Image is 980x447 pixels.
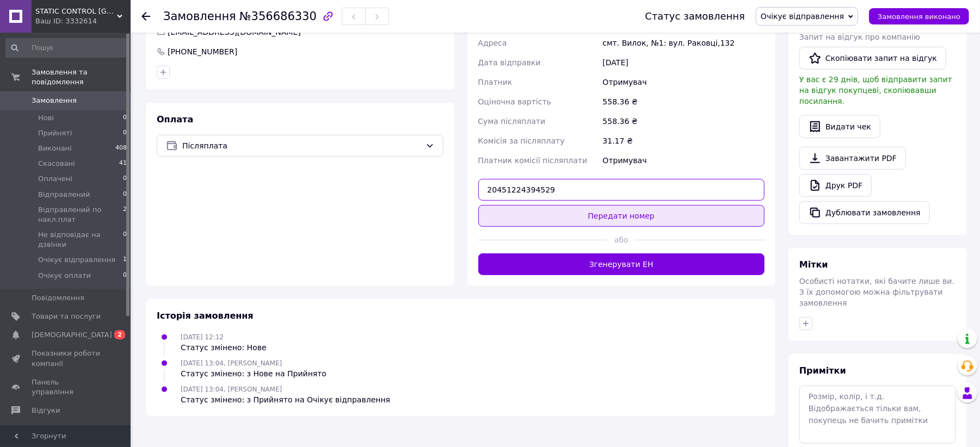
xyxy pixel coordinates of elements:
[181,394,390,405] div: Статус змінено: з Прийнято на Очікує відправлення
[123,255,127,265] span: 1
[181,368,326,379] div: Статус змінено: з Нове на Прийнято
[181,333,224,341] span: [DATE] 12:12
[123,174,127,184] span: 0
[38,230,123,250] span: Не відповідає на дзвінки
[878,13,960,21] span: Замовлення виконано
[799,147,906,170] a: Завантажити PDF
[799,47,946,70] button: Скопіювати запит на відгук
[168,28,301,36] span: [EMAIL_ADDRESS][DOMAIN_NAME]
[601,53,767,72] div: [DATE]
[123,230,127,250] span: 0
[123,271,127,281] span: 0
[141,11,150,22] div: Повернутися назад
[32,312,101,321] span: Товари та послуги
[32,96,77,105] span: Замовлення
[478,39,507,47] span: Адреса
[38,144,72,153] span: Виконані
[32,330,112,340] span: [DEMOGRAPHIC_DATA]
[478,136,565,145] span: Комісія за післяплату
[478,97,551,106] span: Оціночна вартість
[38,205,123,225] span: Відправлений по накл.плат
[38,174,72,184] span: Оплачені
[123,205,127,225] span: 2
[478,117,546,126] span: Сума післяплати
[478,78,513,86] span: Платник
[38,255,115,265] span: Очікує відправлення
[799,259,828,270] span: Мітки
[601,72,767,92] div: Отримувач
[35,7,117,16] span: STATIC CONTROL UKRAINE (МАККОН)
[163,10,236,23] span: Замовлення
[799,174,872,197] a: Друк PDF
[601,131,767,151] div: 31.17 ₴
[167,46,238,57] div: [PHONE_NUMBER]
[869,8,969,24] button: Замовлення виконано
[239,10,317,23] span: №356686330
[32,406,60,415] span: Відгуки
[181,342,267,353] div: Статус змінено: Нове
[115,144,127,153] span: 408
[32,424,61,434] span: Покупці
[478,253,765,275] button: Згенерувати ЕН
[181,359,282,367] span: [DATE] 13:04, [PERSON_NAME]
[38,271,91,281] span: Очікує оплати
[799,115,880,138] button: Видати чек
[601,111,767,131] div: 558.36 ₴
[32,349,101,368] span: Показники роботи компанії
[157,311,254,321] span: Історія замовлення
[123,113,127,123] span: 0
[119,159,127,169] span: 41
[799,75,952,105] span: У вас є 29 днів, щоб відправити запит на відгук покупцеві, скопіювавши посилання.
[32,67,131,87] span: Замовлення та повідомлення
[601,151,767,170] div: Отримувач
[157,114,193,125] span: Оплата
[799,365,846,376] span: Примітки
[645,11,745,22] div: Статус замовлення
[38,159,75,169] span: Скасовані
[38,128,72,138] span: Прийняті
[35,16,131,26] div: Ваш ID: 3332614
[38,190,90,200] span: Відправлений
[799,201,930,224] button: Дублювати замовлення
[601,33,767,53] div: смт. Вилок, №1: вул. Раковці,132
[5,38,128,58] input: Пошук
[799,33,920,41] span: Запит на відгук про компанію
[123,190,127,200] span: 0
[32,377,101,397] span: Панель управління
[478,156,588,165] span: Платник комісії післяплати
[601,92,767,111] div: 558.36 ₴
[181,386,282,393] span: [DATE] 13:04, [PERSON_NAME]
[607,234,636,245] span: або
[478,58,541,67] span: Дата відправки
[182,140,421,152] span: Післяплата
[123,128,127,138] span: 0
[32,293,84,303] span: Повідомлення
[114,330,125,339] span: 2
[478,205,765,227] button: Передати номер
[38,113,54,123] span: Нові
[478,179,765,201] input: Номер експрес-накладної
[761,12,844,21] span: Очікує відправлення
[799,277,954,307] span: Особисті нотатки, які бачите лише ви. З їх допомогою можна фільтрувати замовлення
